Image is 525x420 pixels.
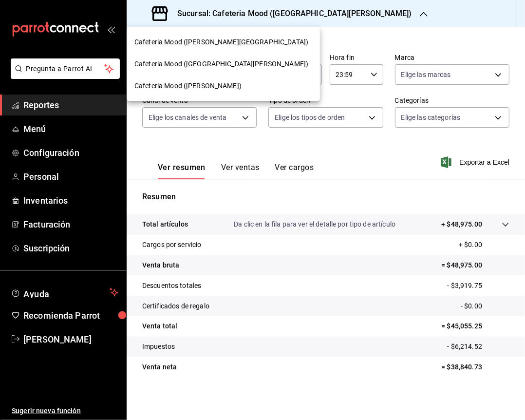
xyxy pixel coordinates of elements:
[127,75,320,97] div: Cafeteria Mood ([PERSON_NAME])
[127,53,320,75] div: Cafeteria Mood ([GEOGRAPHIC_DATA][PERSON_NAME])
[134,81,242,91] span: Cafeteria Mood ([PERSON_NAME])
[127,31,320,53] div: Cafeteria Mood ([PERSON_NAME][GEOGRAPHIC_DATA])
[134,59,308,69] span: Cafeteria Mood ([GEOGRAPHIC_DATA][PERSON_NAME])
[134,37,308,47] span: Cafeteria Mood ([PERSON_NAME][GEOGRAPHIC_DATA])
